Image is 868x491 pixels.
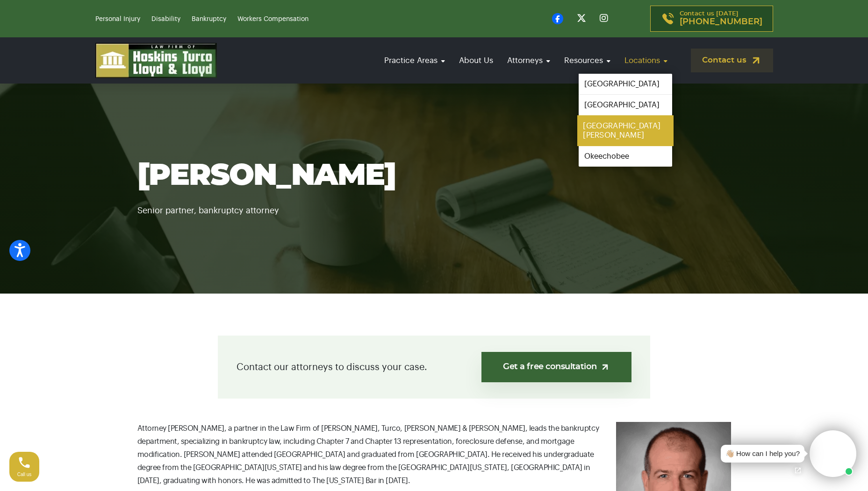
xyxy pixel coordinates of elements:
[17,472,32,477] span: Call us
[95,43,217,78] img: logo
[680,17,762,27] span: [PHONE_NUMBER]
[151,16,180,22] a: Disability
[237,16,308,22] a: Workers Compensation
[137,192,731,217] p: Senior partner, bankruptcy attorney
[218,336,650,399] div: Contact our attorneys to discuss your case.
[577,115,674,146] a: [GEOGRAPHIC_DATA][PERSON_NAME]
[620,47,672,74] a: Locations
[380,47,450,74] a: Practice Areas
[137,160,731,192] h1: [PERSON_NAME]
[454,47,498,74] a: About Us
[481,352,631,382] a: Get a free consultation
[502,47,555,74] a: Attorneys
[680,11,762,27] p: Contact us [DATE]
[691,49,773,72] a: Contact us
[579,146,672,167] a: Okeechobee
[95,16,140,22] a: Personal Injury
[137,422,731,487] p: Attorney [PERSON_NAME], a partner in the Law Firm of [PERSON_NAME], Turco, [PERSON_NAME] & [PERSO...
[788,461,808,480] a: Open chat
[650,6,773,32] a: Contact us [DATE][PHONE_NUMBER]
[579,95,672,115] a: [GEOGRAPHIC_DATA]
[560,47,615,74] a: Resources
[192,16,226,22] a: Bankruptcy
[725,449,800,459] div: 👋🏼 How can I help you?
[600,362,610,372] img: arrow-up-right-light.svg
[579,74,672,94] a: [GEOGRAPHIC_DATA]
